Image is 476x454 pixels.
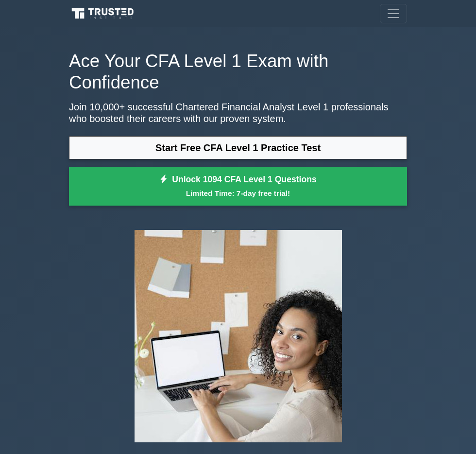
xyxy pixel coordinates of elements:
[81,188,395,199] small: Limited Time: 7-day free trial!
[380,4,407,23] button: Toggle navigation
[69,51,407,93] h1: Ace Your CFA Level 1 Exam with Confidence
[69,136,407,159] a: Start Free CFA Level 1 Practice Test
[69,101,407,124] p: Join 10,000+ successful Chartered Financial Analyst Level 1 professionals who boosted their caree...
[69,167,407,206] a: Unlock 1094 CFA Level 1 QuestionsLimited Time: 7-day free trial!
